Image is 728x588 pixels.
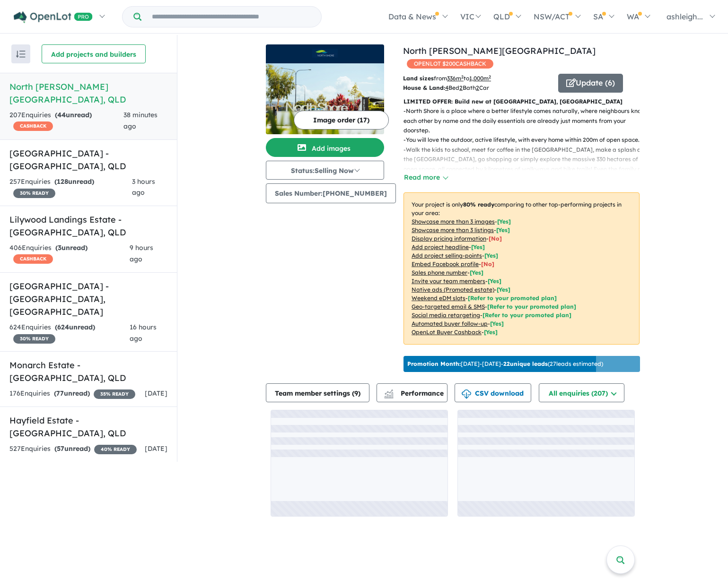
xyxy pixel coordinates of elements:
button: Update (6) [558,74,623,93]
u: Automated buyer follow-up [412,320,488,327]
span: 38 minutes ago [123,111,158,130]
span: [ No ] [489,235,502,242]
button: Add images [266,138,384,157]
button: Performance [377,383,447,402]
button: Add projects and builders [42,44,146,63]
h5: Lilywood Landings Estate - [GEOGRAPHIC_DATA] , QLD [9,213,167,239]
span: 128 [57,177,68,186]
h5: Hayfield Estate - [GEOGRAPHIC_DATA] , QLD [9,414,167,440]
img: line-chart.svg [385,389,393,395]
span: CASHBACK [13,254,53,264]
span: 44 [57,111,66,119]
button: Status:Selling Now [266,161,384,180]
h5: [GEOGRAPHIC_DATA] - [GEOGRAPHIC_DATA] , QLD [9,147,167,173]
div: 176 Enquir ies [9,388,135,399]
u: Native ads (Promoted estate) [412,286,494,293]
span: 624 [57,323,69,331]
button: Image order (17) [294,111,389,130]
span: 35 % READY [94,389,135,399]
span: 3 [58,243,61,252]
span: [ Yes ] [496,226,510,233]
a: North [PERSON_NAME][GEOGRAPHIC_DATA] [403,45,596,56]
u: Social media retargeting [412,311,480,319]
p: - Walk the kids to school, meet for coffee in the [GEOGRAPHIC_DATA], make a splash at the [GEOGRA... [403,145,647,184]
u: Embed Facebook profile [412,260,479,268]
span: ashleigh... [667,12,703,21]
span: [Refer to your promoted plan] [468,294,557,302]
u: Showcase more than 3 listings [412,226,494,233]
p: - North Shore is a place where a better lifestyle comes naturally, where neighbours know each oth... [403,106,647,135]
h5: [GEOGRAPHIC_DATA] - [GEOGRAPHIC_DATA] , [GEOGRAPHIC_DATA] [9,280,167,318]
span: to [464,75,491,82]
span: 9 [354,389,358,398]
img: Openlot PRO Logo White [14,11,93,23]
strong: ( unread) [54,444,90,453]
u: Showcase more than 3 images [412,218,495,225]
span: 3 hours ago [132,177,155,197]
span: 40 % READY [94,445,137,454]
span: [ Yes ] [470,269,483,276]
div: 527 Enquir ies [9,443,137,455]
div: 624 Enquir ies [9,322,130,345]
button: Team member settings (9) [266,383,369,402]
span: 16 hours ago [130,323,157,343]
span: [ Yes ] [471,243,485,251]
u: Geo-targeted email & SMS [412,303,485,310]
b: House & Land: [403,84,445,91]
span: [Yes] [497,286,510,293]
span: [ Yes ] [484,252,498,259]
div: 207 Enquir ies [9,110,123,132]
p: Your project is only comparing to other top-performing projects in your area: - - - - - - - - - -... [403,192,640,345]
div: 257 Enquir ies [9,176,132,199]
span: [Refer to your promoted plan] [482,311,571,319]
input: Try estate name, suburb, builder or developer [143,7,319,27]
strong: ( unread) [55,323,95,331]
a: North Shore - Burdell LogoNorth Shore - Burdell [266,44,384,134]
img: bar-chart.svg [384,392,394,398]
p: [DATE] - [DATE] - ( 27 leads estimated) [407,360,603,368]
sup: 2 [489,74,491,79]
u: 1,000 m [469,75,491,82]
u: OpenLot Buyer Cashback [412,329,482,336]
span: [Refer to your promoted plan] [487,303,576,310]
span: OPENLOT $ 200 CASHBACK [407,59,493,69]
button: Sales Number:[PHONE_NUMBER] [266,183,396,203]
b: 22 unique leads [503,360,548,367]
span: 30 % READY [13,189,55,198]
strong: ( unread) [55,111,92,119]
img: North Shore - Burdell [266,63,384,134]
span: CASHBACK [13,121,53,131]
b: Promotion Month: [407,360,461,367]
span: 77 [56,389,64,398]
p: from [403,74,551,83]
b: 80 % ready [463,201,494,208]
u: 2 [476,84,479,91]
button: All enquiries (207) [539,383,624,402]
u: Invite your team members [412,277,485,285]
u: 2 [459,84,463,91]
span: Performance [386,389,444,398]
span: [Yes] [490,320,504,327]
p: LIMITED OFFER: Build new at [GEOGRAPHIC_DATA], [GEOGRAPHIC_DATA] [403,97,640,106]
h5: Monarch Estate - [GEOGRAPHIC_DATA] , QLD [9,359,167,384]
u: Add project headline [412,243,469,251]
img: sort.svg [16,51,26,58]
div: 406 Enquir ies [9,242,130,265]
img: download icon [462,389,471,399]
u: Weekend eDM slots [412,294,465,302]
button: CSV download [455,383,531,402]
strong: ( unread) [55,243,88,252]
span: 9 hours ago [130,243,153,263]
sup: 2 [461,74,464,79]
span: [DATE] [145,389,167,398]
span: [Yes] [484,329,498,336]
span: 30 % READY [13,334,55,344]
u: Add project selling-points [412,252,482,259]
p: - You will love the outdoor, active lifestyle, with every home within 200m of open space. [403,135,647,145]
img: North Shore - Burdell Logo [270,48,380,60]
span: [DATE] [145,444,167,453]
u: Display pricing information [412,235,486,242]
strong: ( unread) [54,389,90,398]
u: 336 m [447,75,464,82]
button: Read more [403,172,448,183]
